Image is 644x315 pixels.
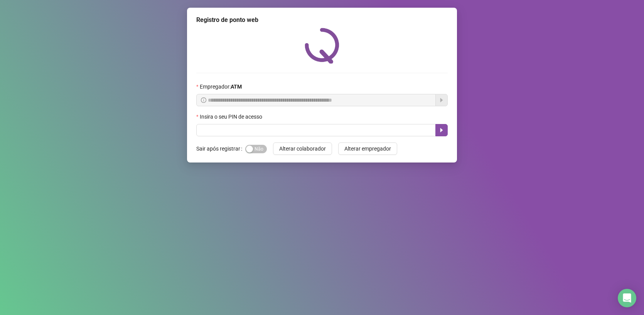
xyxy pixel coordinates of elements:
[344,144,391,153] span: Alterar empregador
[279,144,326,153] span: Alterar colaborador
[273,142,332,155] button: Alterar colaborador
[305,28,339,64] img: QRPoint
[231,84,242,90] strong: ATM
[338,142,397,155] button: Alterar empregador
[196,142,245,155] label: Sair após registrar
[618,289,636,307] div: Open Intercom Messenger
[438,127,445,133] span: caret-right
[196,15,448,25] div: Registro de ponto web
[196,112,267,121] label: Insira o seu PIN de acesso
[200,82,242,91] span: Empregador :
[201,97,206,103] span: info-circle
